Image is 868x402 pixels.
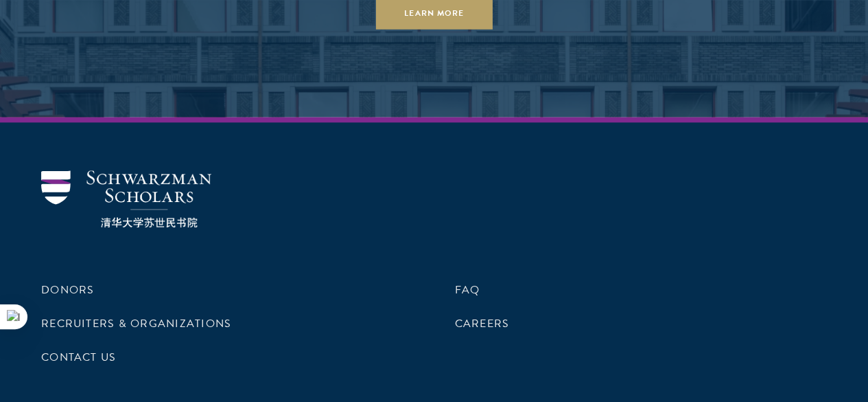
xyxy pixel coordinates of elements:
img: Schwarzman Scholars [41,170,211,227]
a: FAQ [455,282,480,298]
a: Donors [41,282,94,298]
a: Contact Us [41,349,116,366]
a: Recruiters & Organizations [41,315,231,332]
a: Careers [455,315,510,332]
